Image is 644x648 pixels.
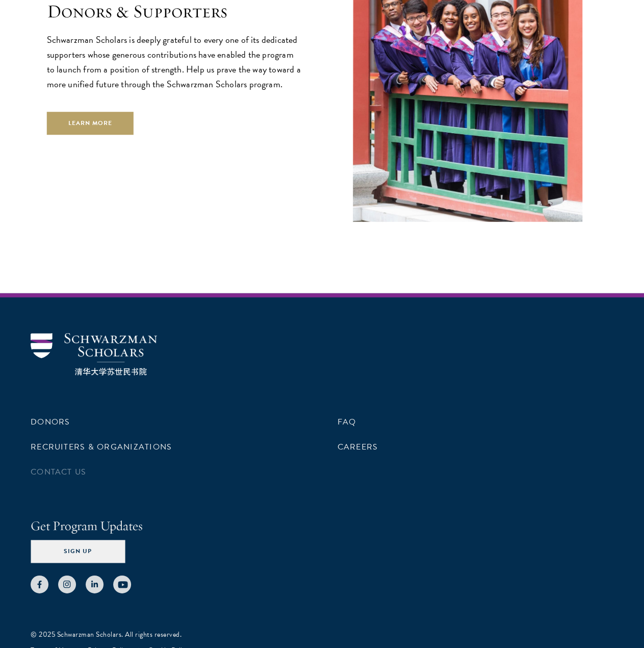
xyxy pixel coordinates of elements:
[31,416,70,428] a: Donors
[31,466,86,478] a: Contact Us
[338,441,378,453] a: Careers
[31,629,613,640] div: © 2025 Schwarzman Scholars. All rights reserved.
[47,32,302,91] p: Schwarzman Scholars is deeply grateful to every one of its dedicated supporters whose generous co...
[47,1,302,22] h1: Donors & Supporters
[31,540,125,563] button: Sign Up
[338,416,356,428] a: FAQ
[31,516,613,536] h4: Get Program Updates
[47,112,134,135] a: Learn More
[31,333,157,376] img: Schwarzman Scholars
[31,441,172,453] a: Recruiters & Organizations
